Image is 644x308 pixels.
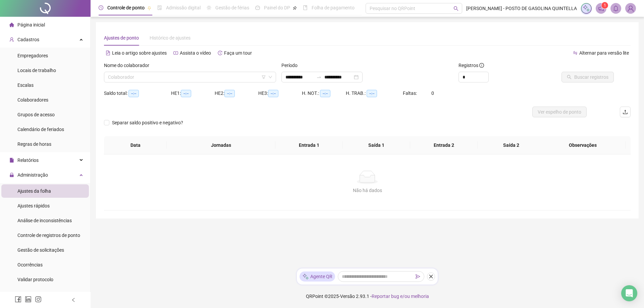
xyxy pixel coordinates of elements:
[579,50,629,56] span: Alternar para versão lite
[300,271,335,282] div: Agente QR
[35,296,42,303] span: instagram
[262,75,266,79] span: filter
[340,294,355,299] span: Versão
[104,35,139,41] span: Ajustes de ponto
[9,22,14,27] span: home
[478,136,545,155] th: Saída 2
[303,5,308,10] span: book
[431,90,434,96] span: 0
[623,109,628,115] span: upload
[147,6,151,10] span: pushpin
[561,72,614,82] button: Buscar registros
[17,247,64,253] span: Gestão de solicitações
[17,53,48,58] span: Empregadores
[312,5,355,10] span: Folha de pagamento
[107,5,145,10] span: Controle de ponto
[224,50,252,56] span: Faça um tour
[416,274,420,279] span: send
[545,141,620,149] span: Observações
[17,127,64,132] span: Calendário de feriados
[71,298,76,302] span: left
[17,218,72,223] span: Análise de inconsistências
[453,6,459,11] span: search
[25,296,32,303] span: linkedin
[316,74,322,80] span: swap-right
[99,5,103,10] span: clock-circle
[540,136,626,155] th: Observações
[343,136,410,155] th: Saída 1
[17,37,39,42] span: Cadastros
[17,22,45,27] span: Página inicial
[372,294,429,299] span: Reportar bug e/ou melhoria
[9,158,14,163] span: file
[320,90,330,97] span: --:--
[207,5,211,10] span: sun
[17,188,51,194] span: Ajustes da folha
[112,50,167,56] span: Leia o artigo sobre ajustes
[218,51,222,55] span: history
[17,233,80,238] span: Controle de registros de ponto
[17,203,50,208] span: Ajustes rápidos
[166,5,201,10] span: Admissão digital
[604,3,606,8] span: 1
[626,3,636,13] img: 88932
[466,5,577,12] span: [PERSON_NAME] - POSTO DE GASOLINA QUINTELLA
[479,63,484,68] span: info-circle
[15,296,21,303] span: facebook
[17,277,53,282] span: Validar protocolo
[316,74,322,80] span: to
[275,136,343,155] th: Entrada 1
[106,51,110,55] span: file-text
[583,5,590,12] img: sparkle-icon.fc2bf0ac1784a2077858766a79e2daf3.svg
[281,62,302,69] label: Período
[258,89,302,97] div: HE 3:
[17,141,51,147] span: Regras de horas
[268,75,272,79] span: down
[601,2,608,9] sup: 1
[532,107,587,117] button: Ver espelho de ponto
[17,158,39,163] span: Relatórios
[91,285,644,308] footer: QRPoint © 2025 - 2.93.1 -
[9,37,14,42] span: user-add
[17,68,56,73] span: Locais de trabalho
[17,172,48,178] span: Administração
[293,6,297,10] span: pushpin
[104,62,154,69] label: Nome do colaborador
[157,5,162,10] span: file-done
[215,5,249,10] span: Gestão de férias
[410,136,478,155] th: Entrada 2
[17,97,48,103] span: Colaboradores
[613,5,619,11] span: bell
[173,51,178,55] span: youtube
[17,112,55,117] span: Grupos de acesso
[255,5,260,10] span: dashboard
[598,5,604,11] span: notification
[17,292,68,297] span: Link para registro rápido
[17,262,43,267] span: Ocorrências
[302,273,309,280] img: sparkle-icon.fc2bf0ac1784a2077858766a79e2daf3.svg
[9,173,14,177] span: lock
[459,62,484,69] span: Registros
[264,5,290,10] span: Painel do DP
[112,187,623,194] div: Não há dados
[150,35,191,41] span: Histórico de ajustes
[346,89,403,97] div: H. TRAB.:
[17,82,34,88] span: Escalas
[621,285,637,301] div: Open Intercom Messenger
[180,50,211,56] span: Assista o vídeo
[367,90,377,97] span: --:--
[302,89,346,97] div: H. NOT.:
[573,51,578,55] span: swap
[403,90,418,96] span: Faltas:
[429,274,433,279] span: close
